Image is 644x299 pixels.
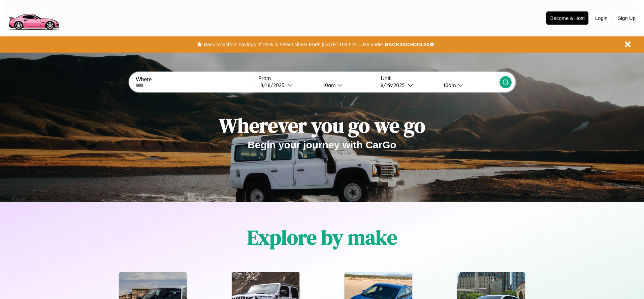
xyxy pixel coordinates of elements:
h1: Explore by make [247,223,397,251]
button: Back to School savings of 20% in select cities! Ends [DATE] 10am PT.Use code: [202,40,385,49]
button: 10am [318,82,377,89]
div: 10am [320,82,337,88]
button: Sign Up [614,12,639,24]
div: 8 / 18 / 2025 [260,82,288,88]
label: Where [136,77,254,83]
b: BACK2SCHOOL20 [385,41,429,47]
button: 10am [438,82,499,89]
label: From [258,76,377,82]
div: 10am [440,82,458,88]
button: Login [592,12,611,24]
button: Become a Host [546,11,588,25]
img: logo [5,3,62,32]
button: 8/18/2025 [258,82,318,89]
label: Until [381,76,499,82]
div: 8 / 19 / 2025 [381,82,408,88]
